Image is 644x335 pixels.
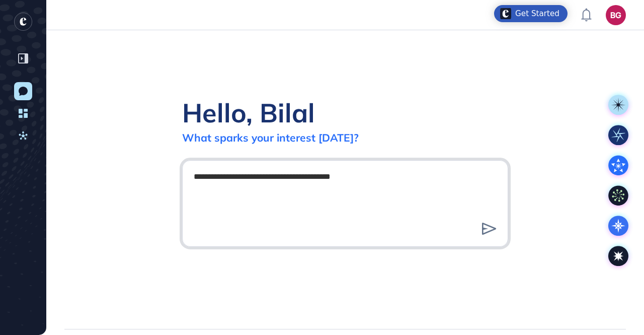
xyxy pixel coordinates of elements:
div: What sparks your interest [DATE]? [182,131,359,144]
button: BG [606,5,626,25]
div: entrapeer-logo [14,13,32,31]
img: launcher-image-alternative-text [500,8,511,19]
div: Get Started [515,9,559,19]
div: Open Get Started checklist [494,5,568,22]
div: Hello, Bilal [182,96,315,129]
